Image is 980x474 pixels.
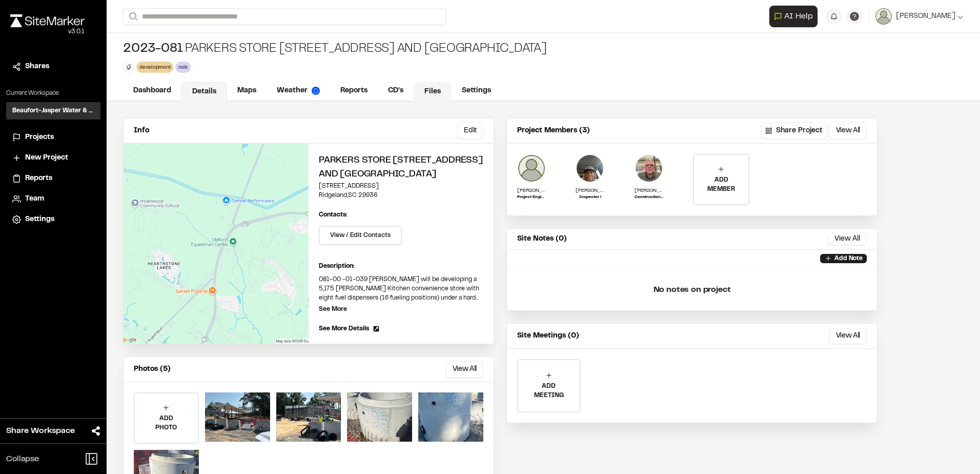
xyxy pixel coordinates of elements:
[452,81,501,101] a: Settings
[319,324,369,333] span: See More Details
[457,123,483,139] button: Edit
[6,453,39,465] span: Collapse
[12,173,94,184] a: Reports
[829,328,867,344] button: View All
[319,191,483,200] p: Ridgeland , SC 29936
[576,194,604,201] p: Inspector l
[515,273,869,306] p: No notes on project
[25,214,54,225] span: Settings
[227,81,267,101] a: Maps
[517,233,567,245] p: Site Notes (0)
[761,123,827,139] button: Share Project
[6,425,75,437] span: Share Workspace
[134,125,149,136] p: Info
[517,154,546,183] img: Mahathi Bhooshi
[829,123,867,139] button: View All
[12,193,94,205] a: Team
[446,361,483,378] button: View All
[517,194,546,201] p: Project Engineer
[6,89,100,98] p: Current Workspace
[123,62,134,73] button: Edit Tags
[518,382,580,400] p: ADD MEETING
[896,11,955,22] span: [PERSON_NAME]
[12,106,94,115] h3: Beaufort-Jasper Water & Sewer Authority
[12,152,94,164] a: New Project
[834,254,863,263] p: Add Note
[769,6,818,27] button: Open AI Assistant
[330,81,378,101] a: Reports
[267,81,330,101] a: Weather
[319,210,348,220] p: Contacts:
[312,87,320,95] img: precipai.png
[769,6,822,27] div: Open AI Assistant
[635,194,663,201] p: Construction Supervisor
[517,187,546,194] p: [PERSON_NAME]
[123,41,183,57] span: 2023-081
[175,62,190,72] div: nob
[319,305,347,314] p: See More
[635,187,663,194] p: [PERSON_NAME]
[319,154,483,182] h2: Parkers Store [STREET_ADDRESS] and [GEOGRAPHIC_DATA]
[25,61,49,72] span: Shares
[123,41,547,57] div: Parkers Store [STREET_ADDRESS] and [GEOGRAPHIC_DATA]
[319,182,483,191] p: [STREET_ADDRESS]
[25,173,52,184] span: Reports
[136,62,173,72] div: development
[517,125,590,136] p: Project Members (3)
[635,154,663,183] img: Chris McVey
[576,187,604,194] p: [PERSON_NAME]. [PERSON_NAME]
[875,8,892,25] img: User
[12,214,94,225] a: Settings
[10,14,85,27] img: rebrand.png
[319,275,483,303] p: 081-00 -01-039 [PERSON_NAME] will be developing a 5,175 [PERSON_NAME] Kitchen convenience store w...
[25,132,54,143] span: Projects
[319,226,402,245] button: View / Edit Contacts
[378,81,414,101] a: CD's
[181,82,227,102] a: Details
[134,364,171,375] p: Photos (5)
[784,10,813,23] span: AI Help
[12,61,94,72] a: Shares
[694,175,748,194] p: ADD MEMBER
[123,81,181,101] a: Dashboard
[517,330,579,342] p: Site Meetings (0)
[10,27,85,36] div: Oh geez...please don't...
[123,8,141,25] button: Search
[414,82,452,102] a: Files
[319,262,483,271] p: Description:
[828,233,867,245] button: View All
[25,193,44,205] span: Team
[875,8,964,25] button: [PERSON_NAME]
[576,154,604,183] img: Maurice. T. Burries Sr.
[135,414,198,432] p: ADD PHOTO
[12,132,94,143] a: Projects
[25,152,68,164] span: New Project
